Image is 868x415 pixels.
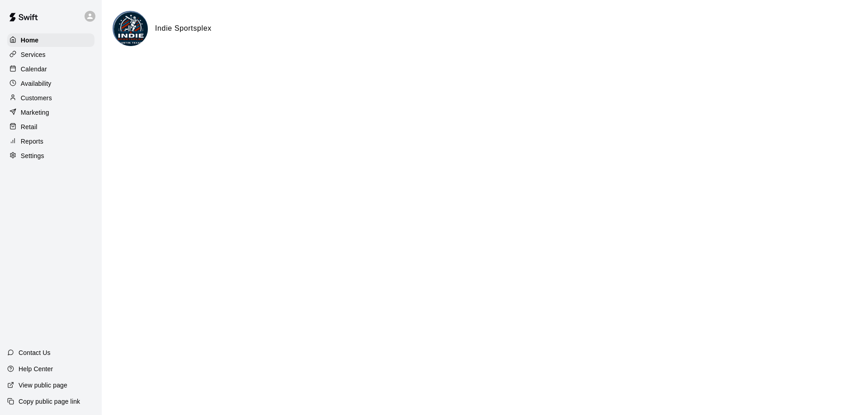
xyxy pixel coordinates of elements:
p: Calendar [21,65,47,74]
a: Services [7,48,94,61]
p: Availability [21,79,52,88]
p: View public page [19,381,67,390]
p: Customers [21,93,52,103]
a: Home [7,33,94,47]
p: Copy public page link [19,397,80,406]
a: Marketing [7,106,94,119]
p: Reports [21,137,43,146]
a: Calendar [7,62,94,76]
p: Services [21,50,46,59]
p: Contact Us [19,348,51,357]
img: Indie Sportsplex logo [114,12,148,46]
p: Marketing [21,108,49,117]
h6: Indie Sportsplex [155,23,212,34]
a: Availability [7,77,94,90]
p: Help Center [19,364,53,373]
a: Customers [7,91,94,105]
p: Settings [21,151,44,160]
a: Retail [7,120,94,134]
p: Home [21,36,39,45]
a: Reports [7,135,94,148]
a: Settings [7,149,94,163]
p: Retail [21,122,38,131]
